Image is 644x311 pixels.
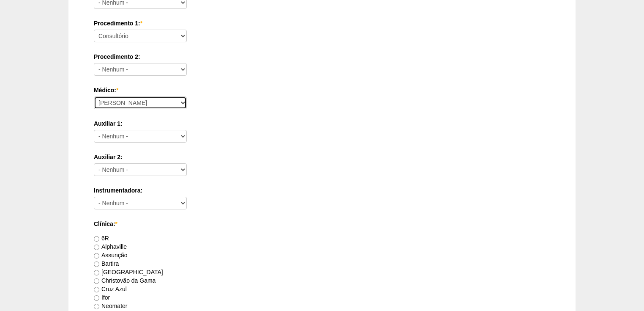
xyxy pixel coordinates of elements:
input: Christovão da Gama [94,278,99,284]
input: Alphaville [94,245,99,250]
label: Auxiliar 2: [94,153,550,161]
label: Christovão da Gama [94,277,156,284]
input: Cruz Azul [94,287,99,292]
label: Bartira [94,260,119,267]
label: Auxiliar 1: [94,119,550,128]
label: [GEOGRAPHIC_DATA] [94,269,163,275]
label: Clínica: [94,220,550,228]
label: Assunção [94,252,127,259]
span: Este campo é obrigatório. [116,87,118,94]
input: Neomater [94,304,99,309]
label: Procedimento 2: [94,52,550,61]
label: Neomater [94,303,127,309]
label: Ifor [94,294,110,301]
input: [GEOGRAPHIC_DATA] [94,270,99,275]
input: 6R [94,236,99,242]
label: Instrumentadora: [94,186,550,195]
span: Este campo é obrigatório. [115,220,117,227]
input: Ifor [94,295,99,301]
label: Cruz Azul [94,286,127,292]
label: 6R [94,235,109,242]
input: Bartira [94,261,99,267]
label: Procedimento 1: [94,19,550,28]
label: Alphaville [94,243,127,250]
input: Assunção [94,253,99,259]
span: Este campo é obrigatório. [140,20,142,27]
label: Médico: [94,86,550,94]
